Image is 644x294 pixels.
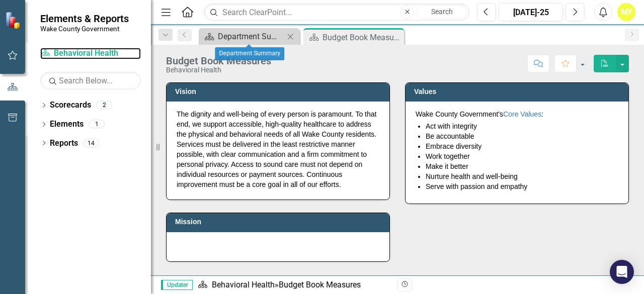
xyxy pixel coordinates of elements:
[323,31,401,44] div: Budget Book Measures
[426,131,618,141] li: Be accountable
[503,110,541,118] a: Core Values
[96,101,112,110] div: 2
[175,88,384,95] h3: Vision
[499,3,563,21] button: [DATE]-25
[89,120,105,129] div: 1
[431,8,453,16] span: Search
[610,260,634,284] div: Open Intercom Messenger
[215,47,284,60] div: Department Summary
[198,279,390,291] div: »
[416,110,503,118] span: Wake County Government's
[426,151,618,161] li: Work together
[177,109,379,189] p: The dignity and well-being of every person is paramount. To that end, we support accessible, high...
[279,280,361,289] div: Budget Book Measures
[426,181,618,191] li: Serve with passion and empathy
[426,171,618,181] li: Nurture health and well-being
[617,3,635,21] button: MY
[218,30,284,43] div: Department Summary
[50,119,84,130] a: Elements
[5,11,23,29] img: ClearPoint Strategy
[40,13,129,25] span: Elements & Reports
[40,25,129,33] small: Wake County Government
[502,7,559,19] div: [DATE]-25
[40,48,141,59] a: Behavioral Health
[201,30,284,43] a: Department Summary
[50,100,91,111] a: Scorecards
[426,121,618,131] li: Act with integrity
[212,280,275,289] a: Behavioral Health
[417,5,467,19] button: Search
[161,280,193,290] span: Updater
[83,139,99,147] div: 14
[414,88,623,95] h3: Values
[426,141,618,151] li: Embrace diversity
[426,161,618,171] li: Make it better
[204,4,469,21] input: Search ClearPoint...
[175,218,384,226] h3: Mission
[40,72,141,89] input: Search Below...
[166,55,271,66] div: Budget Book Measures
[541,110,543,118] span: :
[166,66,271,74] div: Behavioral Health
[50,138,78,149] a: Reports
